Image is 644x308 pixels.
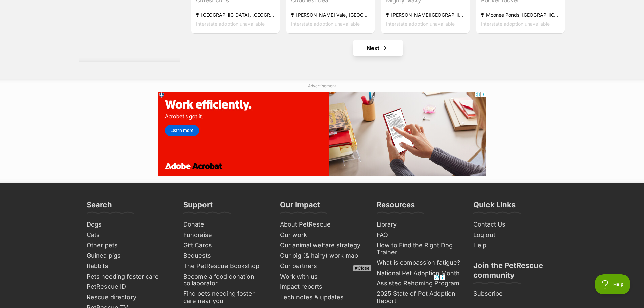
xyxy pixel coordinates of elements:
[84,282,174,292] a: PetRescue ID
[353,265,371,271] span: Close
[374,240,464,258] a: How to Find the Right Dog Trainer
[277,230,367,240] a: Our work
[291,10,369,19] strong: [PERSON_NAME] Vale, [GEOGRAPHIC_DATA]
[386,10,464,19] strong: [PERSON_NAME][GEOGRAPHIC_DATA]
[183,200,213,213] h3: Support
[181,251,270,261] a: Bequests
[84,292,174,303] a: Rescue directory
[158,92,486,176] iframe: Advertisement
[374,268,464,279] a: National Pet Adoption Month
[377,200,415,213] h3: Resources
[84,251,174,261] a: Guinea pigs
[1,1,6,6] img: consumer-privacy-logo.png
[481,21,550,26] span: Interstate adoption unavailable
[277,251,367,261] a: Our big (& hairy) work map
[181,240,270,251] a: Gift Cards
[353,40,403,56] a: Next page
[374,219,464,230] a: Library
[84,240,174,251] a: Other pets
[84,219,174,230] a: Dogs
[374,230,464,240] a: FAQ
[181,271,270,289] a: Become a food donation collaborator
[277,240,367,251] a: Our animal welfare strategy
[374,258,464,268] a: What is compassion fatigue?
[471,230,560,240] a: Log out
[473,200,516,213] h3: Quick Links
[84,261,174,271] a: Rabbits
[277,219,367,230] a: About PetRescue
[199,274,445,305] iframe: Advertisement
[471,289,560,299] a: Subscribe
[181,219,270,230] a: Donate
[386,21,455,26] span: Interstate adoption unavailable
[280,200,320,213] h3: Our Impact
[196,21,265,26] span: Interstate adoption unavailable
[481,10,559,19] strong: Moonee Ponds, [GEOGRAPHIC_DATA]
[291,21,360,26] span: Interstate adoption unavailable
[84,230,174,240] a: Cats
[471,240,560,251] a: Help
[473,261,558,284] h3: Join the PetRescue community
[181,289,270,306] a: Find pets needing foster care near you
[471,219,560,230] a: Contact Us
[181,230,270,240] a: Fundraise
[181,261,270,271] a: The PetRescue Bookshop
[196,10,275,19] strong: [GEOGRAPHIC_DATA], [GEOGRAPHIC_DATA]
[595,274,630,294] iframe: Help Scout Beacon - Open
[190,40,566,56] nav: Pagination
[277,261,367,271] a: Our partners
[84,271,174,282] a: Pets needing foster care
[87,200,112,213] h3: Search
